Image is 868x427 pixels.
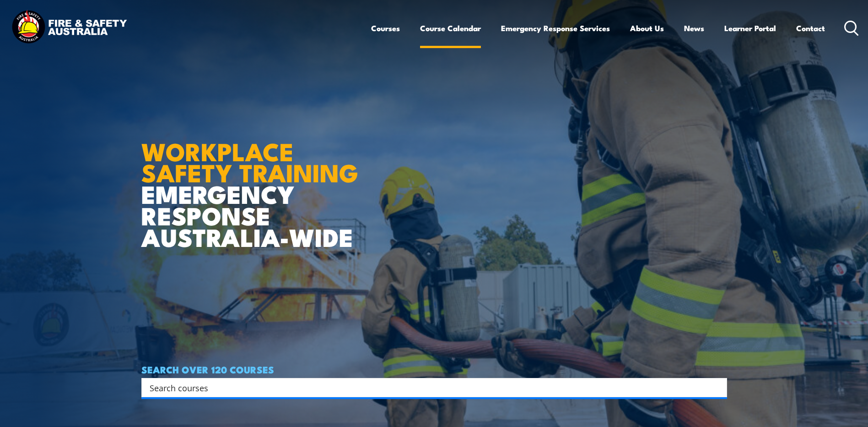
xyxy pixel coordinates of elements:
[141,131,358,191] strong: WORKPLACE SAFETY TRAINING
[151,381,709,394] form: Search form
[420,16,481,40] a: Course Calendar
[501,16,610,40] a: Emergency Response Services
[684,16,704,40] a: News
[724,16,776,40] a: Learner Portal
[796,16,825,40] a: Contact
[141,117,365,247] h1: EMERGENCY RESPONSE AUSTRALIA-WIDE
[141,364,727,374] h4: SEARCH OVER 120 COURSES
[630,16,664,40] a: About Us
[371,16,400,40] a: Courses
[150,381,707,394] input: Search input
[711,381,724,394] button: Search magnifier button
